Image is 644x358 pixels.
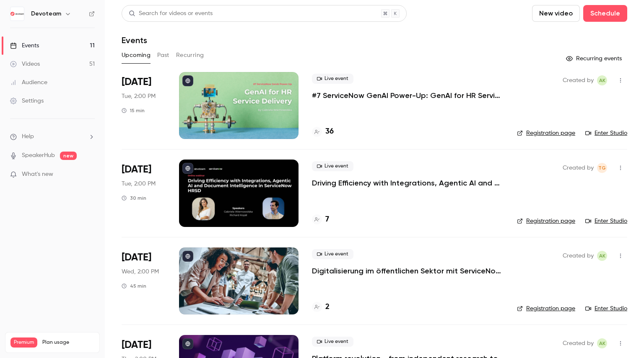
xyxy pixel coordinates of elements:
span: Created by [563,338,594,348]
a: 7 [312,214,329,225]
span: Tereza Gáliková [597,163,607,173]
span: Tue, 2:00 PM [122,180,156,188]
span: Premium [10,337,37,348]
div: Events [10,41,39,50]
span: Created by [563,163,594,173]
button: Schedule [583,5,627,22]
a: Registration page [517,129,575,137]
span: Help [22,132,34,141]
span: Adrianna Kielin [597,75,607,85]
iframe: Noticeable Trigger [85,171,95,178]
span: [DATE] [122,75,151,89]
a: Registration page [517,304,575,313]
div: 15 min [122,107,145,114]
a: Driving Efficiency with Integrations, Agentic AI and Document Intelligence in ServiceNow HRSD [312,178,504,188]
span: What's new [22,170,53,179]
span: Adrianna Kielin [597,338,607,348]
span: AK [599,338,605,348]
span: Created by [563,251,594,261]
span: TG [598,163,606,173]
h4: 36 [325,126,334,137]
span: Live event [312,249,353,259]
div: 45 min [122,283,146,289]
a: 36 [312,126,334,137]
a: Registration page [517,217,575,225]
span: Live event [312,161,353,171]
a: #7 ServiceNow GenAI Power-Up: GenAI for HR Service Delivery [312,90,504,100]
span: Live event [312,74,353,84]
button: Recurring events [562,52,627,65]
a: Enter Studio [585,217,627,225]
a: Enter Studio [585,129,627,137]
button: Past [157,49,169,62]
span: AK [599,251,605,261]
div: Settings [10,97,44,105]
span: [DATE] [122,163,151,176]
span: AK [599,75,605,85]
a: Digitalisierung im öffentlichen Sektor mit ServiceNow CRM [312,266,504,276]
h4: 7 [325,214,329,225]
div: Sep 9 Tue, 2:00 PM (Europe/Prague) [122,160,166,227]
span: Adrianna Kielin [597,251,607,261]
span: Tue, 2:00 PM [122,92,156,100]
span: new [60,152,77,160]
a: SpeakerHub [22,151,55,160]
span: Created by [563,75,594,85]
h6: Devoteam [31,10,61,18]
a: Enter Studio [585,304,627,313]
a: 2 [312,301,330,313]
button: New video [532,5,580,22]
span: Plan usage [42,339,94,346]
div: Sep 17 Wed, 2:00 PM (Europe/Amsterdam) [122,247,166,314]
span: Live event [312,337,353,347]
div: Videos [10,60,40,68]
img: Devoteam [10,7,24,21]
span: Wed, 2:00 PM [122,268,159,276]
div: 30 min [122,195,146,201]
h1: Events [122,35,147,45]
div: Audience [10,78,47,87]
span: [DATE] [122,338,151,352]
div: Aug 26 Tue, 2:00 PM (Europe/Amsterdam) [122,72,166,139]
li: help-dropdown-opener [10,132,95,141]
h4: 2 [325,301,330,313]
span: [DATE] [122,251,151,264]
div: Search for videos or events [129,9,213,18]
button: Upcoming [122,49,151,62]
button: Recurring [176,49,204,62]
